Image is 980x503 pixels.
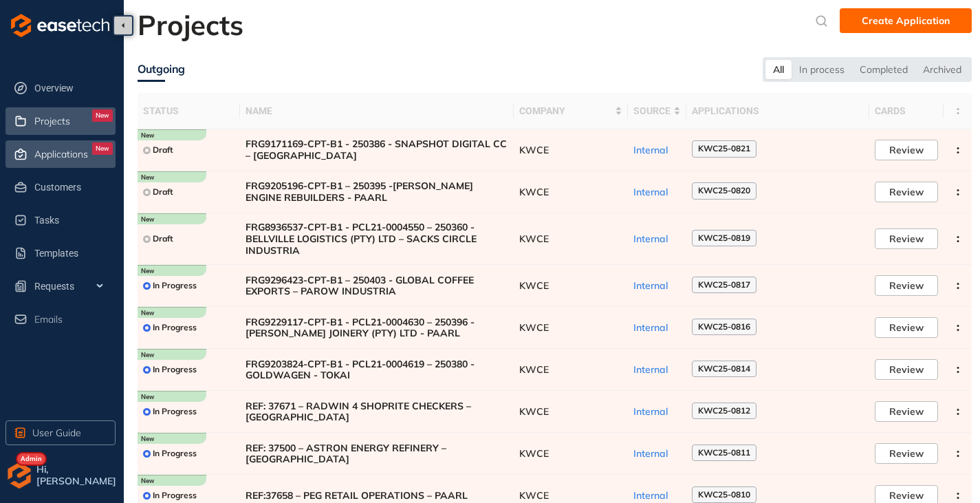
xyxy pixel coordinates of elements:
[698,490,750,500] span: KWC25-0810
[34,116,70,127] span: Projects
[869,93,944,129] th: Cards
[246,180,508,204] span: FRG9205196-CPT-B1 – 250395 -[PERSON_NAME] ENGINE REBUILDERS - PAARL
[889,404,924,419] span: Review
[34,74,113,102] span: Overview
[519,280,622,292] span: KWCE
[519,233,622,245] span: KWCE
[889,320,924,335] span: Review
[633,103,671,118] span: Source
[34,206,113,234] span: Tasks
[519,490,622,502] span: KWCE
[138,61,185,78] div: Outgoing
[153,491,197,500] span: In Progress
[698,364,750,374] span: KWC25-0814
[519,448,622,460] span: KWCE
[889,488,924,503] span: Review
[633,145,681,156] div: Internal
[633,406,681,418] div: Internal
[519,145,622,156] span: KWCE
[514,93,628,129] th: Company
[628,93,686,129] th: Source
[875,275,938,296] button: Review
[519,103,612,118] span: Company
[153,449,197,458] span: In Progress
[92,109,113,122] div: New
[246,358,508,382] span: FRG9203824-CPT-B1 - PCL21-0004619 – 250380 -GOLDWAGEN - TOKAI
[792,60,852,79] div: In process
[519,406,622,418] span: KWCE
[915,60,969,79] div: Archived
[11,14,109,37] img: logo
[34,272,113,300] span: Requests
[889,362,924,377] span: Review
[6,462,33,489] img: avatar
[840,8,972,33] button: Create Application
[153,234,173,244] span: Draft
[633,322,681,334] div: Internal
[34,173,113,201] span: Customers
[765,60,792,79] div: All
[698,322,750,332] span: KWC25-0816
[6,420,116,445] button: User Guide
[875,443,938,464] button: Review
[875,317,938,338] button: Review
[875,182,938,202] button: Review
[519,364,622,376] span: KWCE
[34,239,113,267] span: Templates
[153,407,197,416] span: In Progress
[153,281,197,290] span: In Progress
[519,186,622,198] span: KWCE
[153,365,197,374] span: In Progress
[153,145,173,155] span: Draft
[246,400,508,424] span: REF: 37671 – RADWIN 4 SHOPRITE CHECKERS – [GEOGRAPHIC_DATA]
[246,490,508,502] span: REF:37658 – PEG RETAIL OPERATIONS – PAARL
[633,364,681,376] div: Internal
[246,275,508,298] span: FRG9296423-CPT-B1 – 250403 - GLOBAL COFFEE EXPORTS – PAROW INDUSTRIA
[889,184,924,200] span: Review
[698,186,750,195] span: KWC25-0820
[875,228,938,249] button: Review
[698,233,750,243] span: KWC25-0819
[36,464,118,487] span: Hi, [PERSON_NAME]
[862,13,950,28] span: Create Application
[698,280,750,290] span: KWC25-0817
[875,140,938,160] button: Review
[246,442,508,466] span: REF: 37500 – ASTRON ENERGY REFINERY – [GEOGRAPHIC_DATA]
[32,425,81,440] span: User Guide
[34,314,63,325] span: Emails
[875,401,938,422] button: Review
[153,187,173,197] span: Draft
[633,233,681,245] div: Internal
[889,142,924,158] span: Review
[138,93,240,129] th: Status
[686,93,869,129] th: Applications
[633,186,681,198] div: Internal
[889,231,924,246] span: Review
[519,322,622,334] span: KWCE
[92,142,113,155] div: New
[138,8,243,41] h2: Projects
[698,144,750,153] span: KWC25-0821
[633,448,681,460] div: Internal
[852,60,915,79] div: Completed
[698,406,750,416] span: KWC25-0812
[875,359,938,380] button: Review
[889,278,924,293] span: Review
[240,93,514,129] th: Name
[246,317,508,340] span: FRG9229117-CPT-B1 - PCL21-0004630 – 250396 - [PERSON_NAME] JOINERY (PTY) LTD - PAARL
[633,280,681,292] div: Internal
[34,149,88,160] span: Applications
[153,323,197,332] span: In Progress
[889,446,924,461] span: Review
[246,138,508,162] span: FRG9171169-CPT-B1 - 250386 - SNAPSHOT DIGITAL CC – [GEOGRAPHIC_DATA]
[633,490,681,502] div: Internal
[698,448,750,458] span: KWC25-0811
[246,222,508,256] span: FRG8936537-CPT-B1 - PCL21-0004550 – 250360 - BELLVILLE LOGISTICS (PTY) LTD – SACKS CIRCLE INDUSTRIA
